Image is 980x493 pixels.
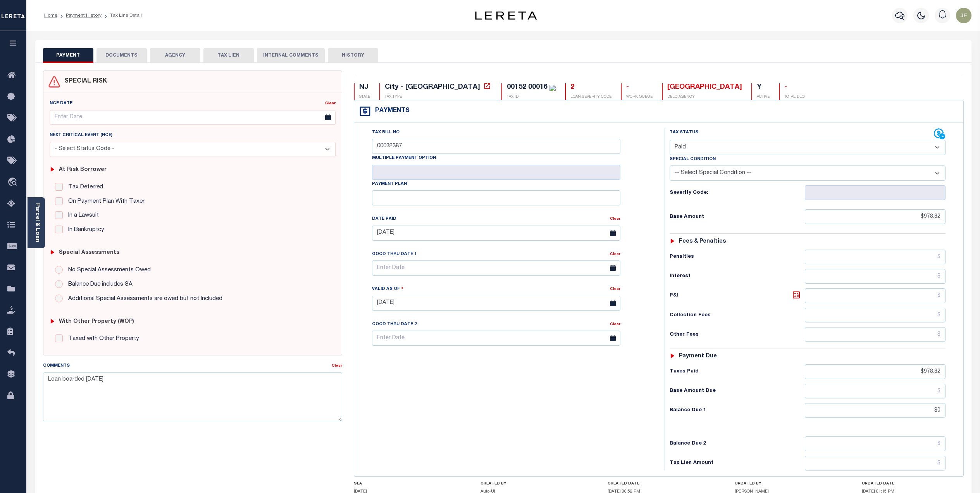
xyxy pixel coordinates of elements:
[670,407,805,414] h6: Balance Due 1
[64,280,133,289] label: Balance Due includes SA
[610,322,620,326] a: Clear
[805,209,946,224] input: $
[43,48,93,63] button: PAYMENT
[570,94,611,100] p: LOAN SEVERITY CODE
[626,94,653,100] p: WORK QUEUE
[64,266,151,275] label: No Special Assessments Owed
[670,460,805,466] h6: Tax Lien Amount
[50,110,336,125] input: Enter Date
[328,48,378,63] button: HISTORY
[64,334,139,343] label: Taxed with Other Property
[59,167,107,173] h6: At Risk Borrower
[667,83,742,92] div: [GEOGRAPHIC_DATA]
[372,285,404,293] label: Valid as Of
[670,214,805,220] h6: Base Amount
[385,94,492,100] p: TAX TYPE
[610,287,620,291] a: Clear
[372,155,436,162] label: Multiple Payment Option
[679,238,726,245] h6: Fees & Penalties
[735,481,836,486] h4: UPDATED BY
[371,107,410,115] h4: Payments
[50,132,112,139] label: Next Critical Event (NCE)
[670,312,805,319] h6: Collection Fees
[64,183,103,192] label: Tax Deferred
[805,269,946,284] input: $
[805,364,946,379] input: $
[354,481,455,486] h4: SLA
[257,48,325,63] button: INTERNAL COMMENTS
[667,94,742,100] p: DELQ AGENCY
[481,481,582,486] h4: CREATED BY
[60,78,107,85] h4: SPECIAL RISK
[805,288,946,303] input: $
[475,11,537,20] img: logo-dark.svg
[679,353,717,360] h6: Payment due
[372,251,417,258] label: Good Thru Date 1
[332,364,342,368] a: Clear
[372,181,407,188] label: Payment Plan
[102,12,142,19] li: Tax Line Detail
[372,331,620,346] input: Enter Date
[610,217,620,221] a: Clear
[670,190,805,196] h6: Severity Code:
[805,327,946,342] input: $
[670,254,805,260] h6: Penalties
[805,403,946,418] input: $
[34,203,40,242] a: Parcel & Loan
[203,48,254,63] button: TAX LIEN
[59,250,119,256] h6: Special Assessments
[805,436,946,451] input: $
[507,84,548,91] div: 00152 00016
[956,8,971,23] img: svg+xml;base64,PHN2ZyB4bWxucz0iaHR0cDovL3d3dy53My5vcmcvMjAwMC9zdmciIHBvaW50ZXItZXZlbnRzPSJub25lIi...
[372,260,620,276] input: Enter Date
[64,226,104,234] label: In Bankruptcy
[372,321,417,328] label: Good Thru Date 2
[372,226,620,241] input: Enter Date
[805,384,946,398] input: $
[66,13,102,18] a: Payment History
[670,388,805,394] h6: Base Amount Due
[325,102,336,105] a: Clear
[805,308,946,322] input: $
[670,369,805,375] h6: Taxes Paid
[372,216,396,222] label: Date Paid
[59,319,134,325] h6: with Other Property (WOP)
[610,252,620,256] a: Clear
[372,296,620,311] input: Enter Date
[570,83,611,92] div: 2
[64,211,99,220] label: In a Lawsuit
[549,85,556,91] img: check-icon-green.svg
[757,94,770,100] p: ACTIVE
[608,481,709,486] h4: CREATED DATE
[150,48,200,63] button: AGENCY
[784,94,804,100] p: TOTAL DLQ
[805,250,946,264] input: $
[50,100,72,107] label: NCE Date
[43,363,70,369] label: Comments
[64,197,145,206] label: On Payment Plan With Taxer
[757,83,770,92] div: Y
[96,48,147,63] button: DOCUMENTS
[670,273,805,279] h6: Interest
[359,83,370,92] div: NJ
[359,94,370,100] p: STATE
[670,290,805,301] h6: P&I
[670,332,805,338] h6: Other Fees
[64,295,222,303] label: Additional Special Assessments are owed but not Included
[670,441,805,447] h6: Balance Due 2
[862,481,963,486] h4: UPDATED DATE
[385,84,480,91] div: City - [GEOGRAPHIC_DATA]
[670,129,698,136] label: Tax Status
[44,13,57,18] a: Home
[7,178,20,188] i: travel_explore
[626,83,653,92] div: -
[507,94,556,100] p: TAX ID
[784,83,804,92] div: -
[670,156,716,163] label: Special Condition
[805,456,946,471] input: $
[372,129,400,136] label: Tax Bill No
